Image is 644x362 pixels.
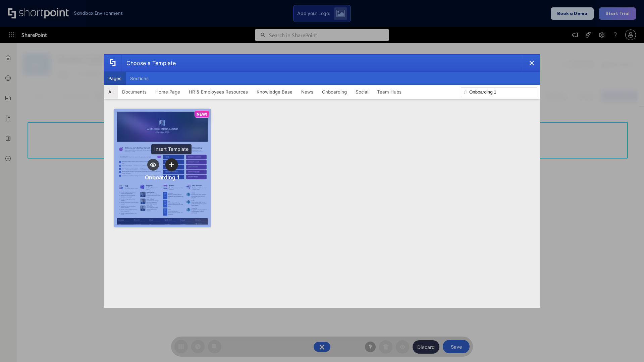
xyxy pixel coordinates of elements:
button: Sections [126,72,153,85]
div: Onboarding 1 [145,174,179,181]
p: NEW! [197,112,207,117]
button: HR & Employees Resources [184,85,252,99]
button: Home Page [151,85,184,99]
iframe: Chat Widget [610,330,644,362]
button: All [104,85,118,99]
button: News [297,85,318,99]
button: Pages [104,72,126,85]
button: Onboarding [318,85,351,99]
input: Search [461,87,537,97]
div: template selector [104,54,540,308]
button: Documents [118,85,151,99]
button: Social [351,85,373,99]
button: Knowledge Base [252,85,297,99]
div: Choose a Template [121,55,176,71]
button: Team Hubs [373,85,406,99]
